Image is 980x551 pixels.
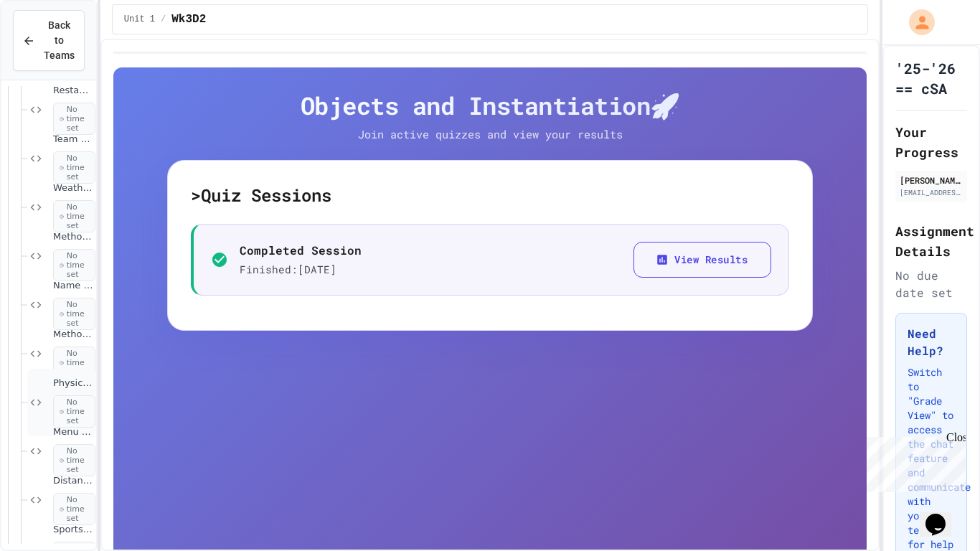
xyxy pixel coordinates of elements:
[53,200,95,233] span: No time set
[53,133,93,146] span: Team Stats Calculator
[53,329,93,341] span: Method Signature Fixer
[53,377,93,390] span: Physics Lab Simulator
[53,426,93,438] span: Menu Price Calculator
[53,182,93,194] span: Weather Station Debugger
[240,262,362,278] p: Finished: [DATE]
[191,184,789,207] h5: > Quiz Sessions
[44,18,75,63] span: Back to Teams
[171,11,206,28] span: Wk3D2
[894,6,938,39] div: My Account
[908,325,955,359] h3: Need Help?
[53,475,93,487] span: Distance Calculator Fix
[900,187,963,198] div: [EMAIL_ADDRESS][DOMAIN_NAME]
[53,395,95,428] span: No time set
[53,280,93,292] span: Name Generator Tool
[53,444,95,477] span: No time set
[329,126,651,143] p: Join active quizzes and view your results
[53,103,95,136] span: No time set
[167,90,813,121] h4: Objects and Instantiation 🚀
[53,85,93,97] span: Restaurant Order System
[53,249,95,282] span: No time set
[920,494,966,537] iframe: chat widget
[161,14,166,25] span: /
[13,10,85,71] button: Back to Teams
[124,14,155,25] span: Unit 1
[53,151,95,184] span: No time set
[53,493,95,526] span: No time set
[895,267,967,301] div: No due date set
[895,122,967,162] h2: Your Progress
[53,524,93,536] span: Sports Stats Hub
[53,231,93,243] span: Method Declaration Helper
[240,242,362,259] p: Completed Session
[633,242,771,278] button: View Results
[53,298,95,331] span: No time set
[53,347,95,380] span: No time set
[6,6,99,91] div: Chat with us now!Close
[900,174,963,187] div: [PERSON_NAME]
[895,58,967,98] h1: '25-'26 == cSA
[895,221,967,261] h2: Assignment Details
[861,431,966,492] iframe: chat widget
